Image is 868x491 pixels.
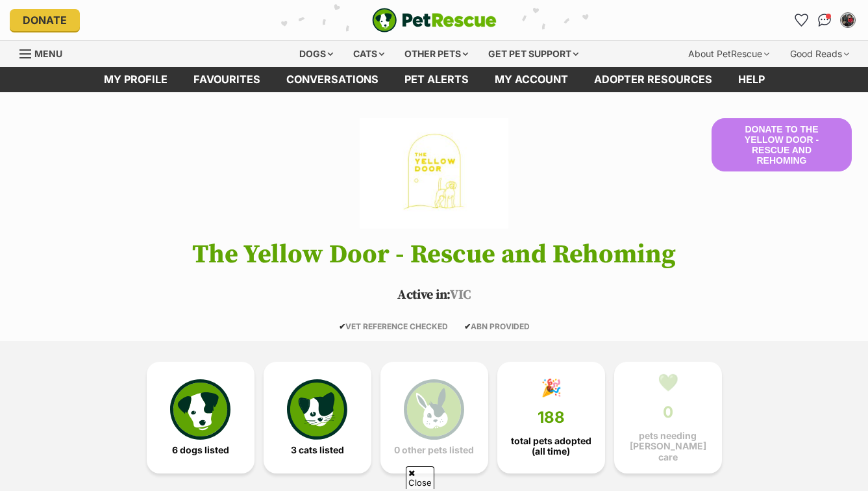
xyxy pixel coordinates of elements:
div: 💚 [658,373,678,392]
icon: ✔ [464,321,471,331]
a: PetRescue [372,8,497,32]
a: 💚 0 pets needing [PERSON_NAME] care [614,362,722,473]
div: Good Reads [781,41,858,67]
button: Donate to The Yellow Door - Rescue and Rehoming [712,118,852,171]
span: 6 dogs listed [172,445,229,455]
a: Donate [10,9,80,31]
img: bunny-icon-b786713a4a21a2fe6d13e954f4cb29d131f1b31f8a74b52ca2c6d2999bc34bbe.svg [404,379,464,439]
div: Get pet support [479,41,588,67]
ul: Account quick links [791,10,858,31]
a: My profile [91,67,180,92]
a: conversations [273,67,391,92]
span: Close [406,466,434,489]
a: 🎉 188 total pets adopted (all time) [497,362,605,473]
span: Menu [34,48,62,59]
a: Conversations [814,10,835,31]
span: 0 [663,403,673,422]
span: VET REFERENCE CHECKED [339,321,448,331]
a: 3 cats listed [264,362,371,473]
a: Pet alerts [391,67,482,92]
div: Cats [344,41,393,67]
a: Adopter resources [581,67,725,92]
div: About PetRescue [679,41,778,67]
span: pets needing [PERSON_NAME] care [625,431,711,462]
span: 188 [538,409,565,427]
span: total pets adopted (all time) [508,436,594,457]
a: Favourites [791,10,812,31]
icon: ✔ [339,321,345,331]
a: My account [482,67,581,92]
a: Menu [19,41,71,64]
a: 6 dogs listed [147,362,254,473]
img: cat-icon-068c71abf8fe30c970a85cd354bc8e23425d12f6e8612795f06af48be43a487a.svg [287,379,347,439]
img: chat-41dd97257d64d25036548639549fe6c8038ab92f7586957e7f3b1b290dea8141.svg [818,14,832,27]
img: The Yellow Door - Rescue and Rehoming [360,118,508,229]
span: 0 other pets listed [394,445,474,455]
div: Other pets [395,41,477,67]
div: Dogs [290,41,342,67]
a: Help [725,67,778,92]
a: 0 other pets listed [380,362,488,473]
img: Julie profile pic [841,14,854,27]
span: ABN PROVIDED [464,321,530,331]
span: 3 cats listed [291,445,344,455]
a: Favourites [180,67,273,92]
img: petrescue-icon-eee76f85a60ef55c4a1927667547b313a7c0e82042636edf73dce9c88f694885.svg [170,379,230,439]
img: logo-e224e6f780fb5917bec1dbf3a21bbac754714ae5b6737aabdf751b685950b380.svg [372,8,497,32]
div: 🎉 [541,378,562,397]
button: My account [837,10,858,31]
span: Active in: [397,287,450,303]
